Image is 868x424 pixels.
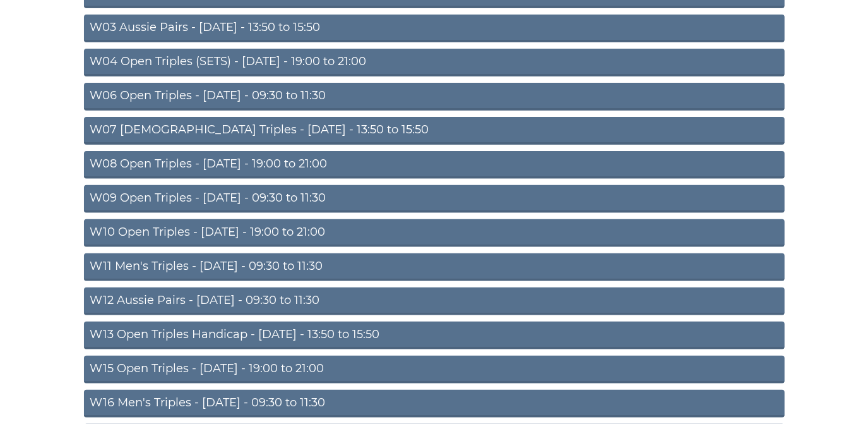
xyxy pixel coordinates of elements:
[84,253,785,281] a: W11 Men's Triples - [DATE] - 09:30 to 11:30
[84,390,785,418] a: W16 Men's Triples - [DATE] - 09:30 to 11:30
[84,185,785,213] a: W09 Open Triples - [DATE] - 09:30 to 11:30
[84,15,785,42] a: W03 Aussie Pairs - [DATE] - 13:50 to 15:50
[84,219,785,247] a: W10 Open Triples - [DATE] - 19:00 to 21:00
[84,151,785,179] a: W08 Open Triples - [DATE] - 19:00 to 21:00
[84,49,785,76] a: W04 Open Triples (SETS) - [DATE] - 19:00 to 21:00
[84,288,785,315] a: W12 Aussie Pairs - [DATE] - 09:30 to 11:30
[84,356,785,384] a: W15 Open Triples - [DATE] - 19:00 to 21:00
[84,83,785,111] a: W06 Open Triples - [DATE] - 09:30 to 11:30
[84,322,785,349] a: W13 Open Triples Handicap - [DATE] - 13:50 to 15:50
[84,117,785,145] a: W07 [DEMOGRAPHIC_DATA] Triples - [DATE] - 13:50 to 15:50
